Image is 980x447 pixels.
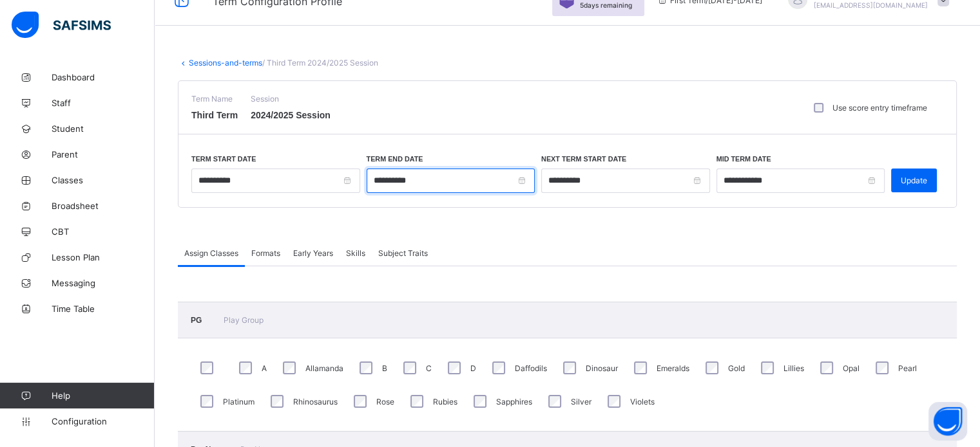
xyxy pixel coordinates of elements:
[191,316,204,325] span: PG
[251,94,331,104] span: Session
[716,155,771,163] label: Mid Term Date
[928,402,967,441] button: Open asap
[515,363,547,373] label: Daffodils
[12,12,111,39] img: safsims
[293,397,338,406] label: Rhinosaurus
[657,363,689,373] label: Emeralds
[191,110,238,120] span: Third Term
[189,58,262,68] a: Sessions-and-terms
[52,149,155,160] span: Parent
[541,155,626,163] label: Next Term Start Date
[52,252,155,262] span: Lesson Plan
[191,94,238,104] span: Term Name
[52,123,155,134] span: Student
[901,176,927,185] span: Update
[251,110,331,120] span: 2024/2025 Session
[470,363,476,373] label: D
[783,363,804,373] label: Lillies
[898,363,917,373] label: Pearl
[305,363,343,373] label: Allamanda
[52,390,154,401] span: Help
[251,248,280,258] span: Formats
[832,103,927,113] label: Use score entry timeframe
[262,363,267,373] label: A
[52,226,155,237] span: CBT
[814,1,928,9] span: [EMAIL_ADDRESS][DOMAIN_NAME]
[52,98,155,108] span: Staff
[52,72,155,82] span: Dashboard
[184,248,238,258] span: Assign Classes
[262,58,378,68] span: / Third Term 2024/2025 Session
[52,278,155,288] span: Messaging
[378,248,428,258] span: Subject Traits
[191,155,256,163] label: Term Start Date
[630,397,655,406] label: Violets
[223,397,255,406] label: Platinum
[571,397,591,406] label: Silver
[346,248,365,258] span: Skills
[367,155,423,163] label: Term End Date
[586,363,618,373] label: Dinosaur
[433,397,457,406] label: Rubies
[496,397,532,406] label: Sapphires
[376,397,394,406] label: Rose
[293,248,333,258] span: Early Years
[52,304,155,314] span: Time Table
[843,363,860,373] label: Opal
[728,363,745,373] label: Gold
[426,363,432,373] label: C
[382,363,387,373] label: B
[52,201,155,211] span: Broadsheet
[52,416,154,426] span: Configuration
[224,315,264,325] span: Play Group
[580,1,632,9] span: 5 days remaining
[52,175,155,185] span: Classes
